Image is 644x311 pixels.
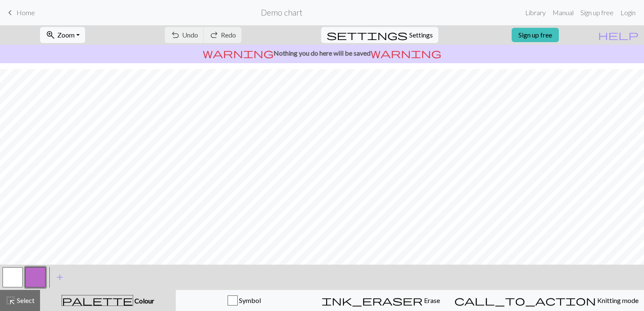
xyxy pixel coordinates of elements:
[617,4,639,21] a: Login
[16,296,35,304] span: Select
[5,295,16,306] span: highlight_alt
[549,4,577,21] a: Manual
[238,296,261,304] span: Symbol
[577,4,617,21] a: Sign up free
[3,48,641,58] p: Nothing you do here will be saved
[40,290,176,311] button: Colour
[62,295,133,306] span: palette
[409,30,433,40] span: Settings
[598,29,639,41] span: help
[5,5,35,20] a: Home
[327,29,408,41] span: settings
[57,31,75,39] span: Zoom
[596,296,639,304] span: Knitting mode
[55,271,65,283] span: add
[321,27,438,43] button: SettingsSettings
[40,27,85,43] button: Zoom
[133,297,154,305] span: Colour
[176,290,312,311] button: Symbol
[5,7,15,19] span: keyboard_arrow_left
[512,28,559,42] a: Sign up free
[261,8,303,17] h2: Demo chart
[203,47,274,59] span: warning
[16,8,35,16] span: Home
[322,295,423,306] span: ink_eraser
[522,4,549,21] a: Library
[327,30,408,40] i: Settings
[312,290,449,311] button: Erase
[449,290,644,311] button: Knitting mode
[46,29,56,41] span: zoom_in
[370,47,441,59] span: warning
[423,296,440,304] span: Erase
[454,295,596,306] span: call_to_action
